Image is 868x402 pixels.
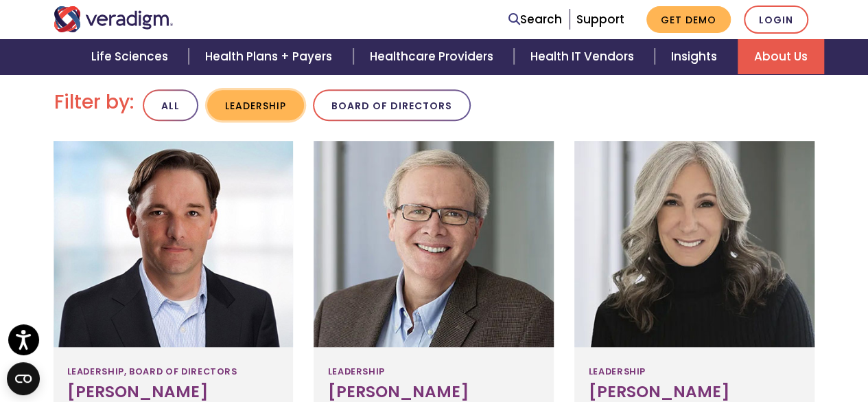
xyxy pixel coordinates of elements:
h3: [PERSON_NAME] [67,383,280,402]
span: Leadership [588,361,645,383]
span: Leadership [327,361,384,383]
h3: [PERSON_NAME] [588,383,801,402]
iframe: Drift Chat Widget [605,303,852,386]
a: Get Demo [646,6,731,33]
a: Healthcare Providers [353,39,514,74]
a: Search [508,10,562,29]
img: Veradigm logo [54,6,174,32]
a: Health IT Vendors [514,39,655,74]
a: Life Sciences [75,39,189,74]
a: Support [576,11,624,27]
a: About Us [738,39,824,74]
a: Health Plans + Payers [189,39,353,74]
button: Open CMP widget [7,362,40,395]
button: Board of Directors [313,89,471,122]
button: All [143,89,198,122]
span: Leadership, Board of Directors [67,361,237,383]
a: Insights [655,39,738,74]
button: Leadership [207,90,304,121]
a: Login [744,5,808,34]
h2: Filter by: [54,91,134,114]
h3: [PERSON_NAME] [327,383,540,402]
